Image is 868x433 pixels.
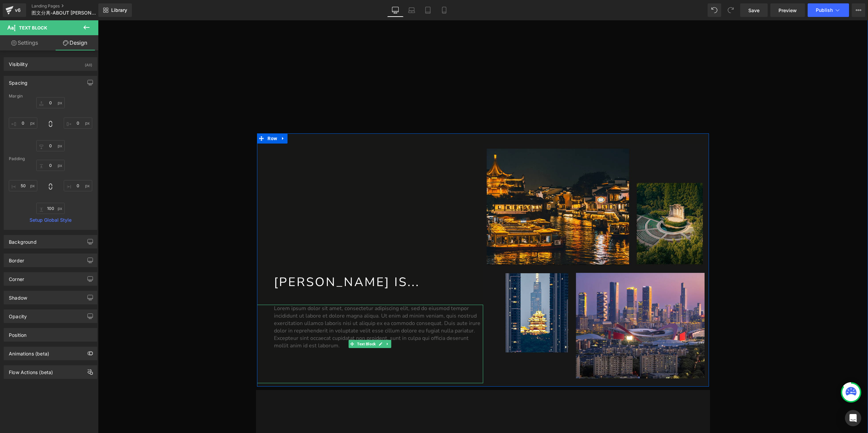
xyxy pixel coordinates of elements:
div: v6 [14,6,22,15]
a: Tablet [420,3,436,17]
a: Landing Pages [32,3,110,9]
div: Padding [9,156,92,161]
div: Background [9,235,37,245]
div: (All) [85,58,92,69]
div: Animations (beta) [9,347,49,356]
span: Text Block [19,25,47,30]
button: Publish [808,3,849,17]
span: Text Block [258,320,279,328]
div: Position [9,328,26,338]
span: 图文分离-ABOUT [PERSON_NAME] 2025 [32,10,97,16]
input: 0 [64,180,92,191]
div: Spacing [9,76,27,86]
a: Design [51,35,100,50]
h1: [PERSON_NAME] IS... [176,254,385,270]
input: 0 [9,117,37,129]
a: Setup Global Style [9,217,92,223]
span: Publish [816,7,833,13]
div: Flow Actions (beta) [9,366,53,375]
span: Library [111,7,127,13]
div: Margin [9,94,92,99]
a: Mobile [436,3,452,17]
div: Corner [9,273,24,282]
span: Preview [778,7,797,14]
div: Shadow [9,291,27,301]
input: 0 [9,180,37,191]
button: Redo [724,3,737,17]
a: Desktop [387,3,403,17]
p: Lorem ipsum dolor sit amet, consectetur adipiscing elit, sed do eiusmod tempor incididunt ut labo... [176,284,385,329]
input: 0 [36,140,65,151]
div: Visibility [9,58,28,67]
a: Laptop [403,3,420,17]
div: Open Intercom Messenger [845,410,861,426]
button: Undo [708,3,721,17]
a: New Library [98,3,132,17]
input: 0 [36,203,65,214]
input: 0 [36,97,65,108]
input: 0 [64,117,92,129]
span: Save [748,7,759,14]
a: Expand / Collapse [286,320,293,328]
a: v6 [3,3,26,17]
button: More [852,3,865,17]
div: Border [9,254,24,263]
span: Row [168,113,181,123]
a: Expand / Collapse [181,113,190,123]
a: Preview [770,3,805,17]
input: 0 [36,160,65,171]
div: Opacity [9,310,27,319]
